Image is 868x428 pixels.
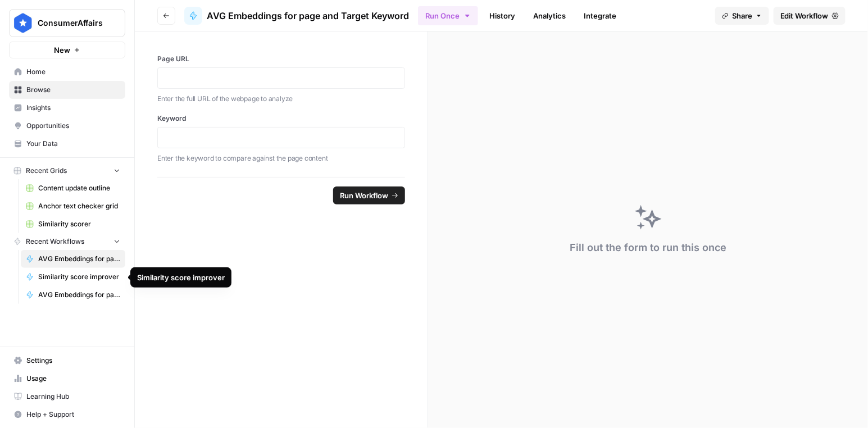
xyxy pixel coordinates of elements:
a: Opportunities [9,117,125,135]
a: Anchor text checker grid [21,197,125,215]
button: Workspace: ConsumerAffairs [9,9,125,37]
label: Keyword [157,113,405,124]
a: Insights [9,99,125,117]
span: Edit Workflow [780,10,829,21]
a: Your Data [9,135,125,153]
a: Similarity scorer [21,215,125,233]
a: Learning Hub [9,388,125,406]
a: AVG Embeddings for page and Target Keyword - Using Pasted page content [21,286,125,304]
a: AVG Embeddings for page and Target Keyword [184,7,409,25]
span: AVG Embeddings for page and Target Keyword [38,254,120,264]
p: Enter the keyword to compare against the page content [157,153,405,164]
span: Settings [26,356,120,366]
span: Your Data [26,139,120,149]
a: Usage [9,370,125,388]
span: Help + Support [26,409,120,420]
button: New [9,42,125,58]
span: Usage [26,374,120,384]
span: Insights [26,103,120,113]
a: Analytics [526,7,572,25]
span: AVG Embeddings for page and Target Keyword [207,9,409,22]
span: Recent Grids [26,166,67,176]
a: Similarity score improver [21,268,125,286]
p: Enter the full URL of the webpage to analyze [157,93,405,104]
button: Help + Support [9,406,125,424]
span: ConsumerAffairs [38,17,106,29]
button: Recent Workflows [9,233,125,250]
label: Page URL [157,54,405,64]
span: Similarity score improver [38,272,120,282]
span: Share [732,10,752,21]
a: Edit Workflow [774,7,846,25]
span: AVG Embeddings for page and Target Keyword - Using Pasted page content [38,290,120,300]
button: Share [715,7,769,25]
a: AVG Embeddings for page and Target Keyword [21,250,125,268]
a: Home [9,63,125,81]
a: Content update outline [21,179,125,197]
span: Home [26,67,120,77]
img: ConsumerAffairs Logo [13,13,33,33]
div: Fill out the form to run this once [570,240,726,256]
span: Anchor text checker grid [38,201,120,211]
a: Settings [9,352,125,370]
a: Integrate [577,7,623,25]
a: Browse [9,81,125,99]
span: Content update outline [38,183,120,193]
span: New [54,44,70,56]
span: Browse [26,85,120,95]
div: Similarity score improver [137,272,225,283]
a: History [483,7,522,25]
span: Similarity scorer [38,219,120,229]
button: Recent Grids [9,162,125,179]
button: Run Workflow [333,186,405,204]
span: Run Workflow [340,190,388,201]
span: Recent Workflows [26,236,84,247]
span: Opportunities [26,121,120,131]
span: Learning Hub [26,391,120,402]
button: Run Once [418,6,478,25]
